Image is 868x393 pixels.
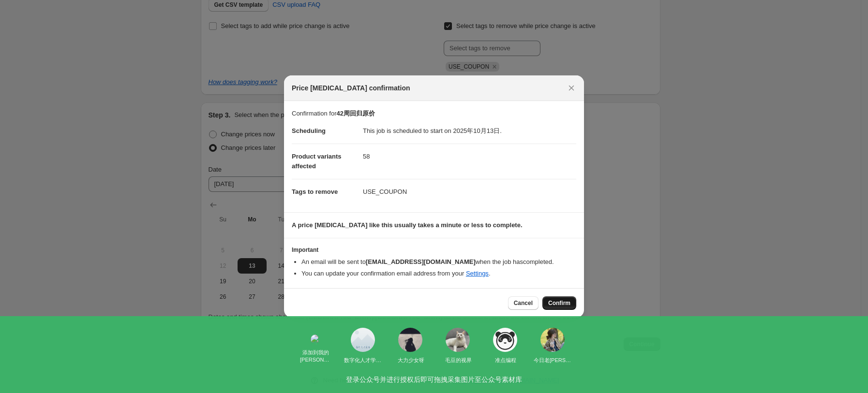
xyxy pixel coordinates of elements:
b: 42周回归原价 [336,110,374,117]
dd: USE_COUPON [363,179,576,204]
p: Confirmation for [292,109,576,118]
button: Close [565,81,578,95]
span: Price [MEDICAL_DATA] confirmation [292,83,410,93]
a: Settings [466,270,489,277]
span: Confirm [548,299,570,307]
li: An email will be sent to when the job has completed . [301,257,576,267]
button: Confirm [542,296,576,310]
dd: This job is scheduled to start on 2025年10月13日. [363,118,576,144]
b: A price [MEDICAL_DATA] like this usually takes a minute or less to complete. [292,221,523,229]
li: You can update your confirmation email address from your . [301,269,576,278]
dd: 58 [363,144,576,169]
h3: Important [292,246,576,254]
span: Tags to remove [292,188,338,195]
span: Cancel [514,299,533,307]
span: Product variants affected [292,153,342,170]
span: Scheduling [292,127,326,134]
b: [EMAIL_ADDRESS][DOMAIN_NAME] [366,258,476,265]
button: Cancel [508,296,539,310]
